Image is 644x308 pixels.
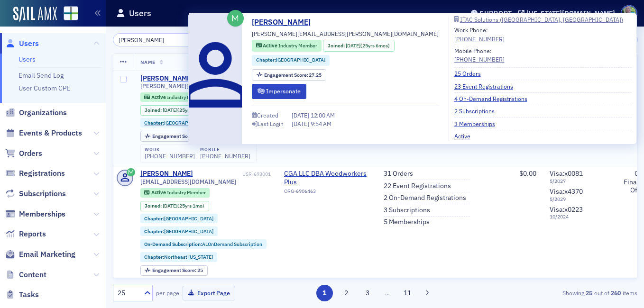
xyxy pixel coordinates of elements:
[284,170,370,186] a: CGA LLC DBA Woodworkers Plus
[19,168,65,179] span: Registrations
[454,17,632,22] a: ITAC Solutions ([GEOGRAPHIC_DATA], [GEOGRAPHIC_DATA])
[519,169,536,178] span: $0.00
[152,267,197,273] span: Engagement Score :
[163,107,177,113] span: [DATE]
[454,46,505,64] div: Mobile Phone:
[140,92,210,102] div: Active: Active: Industry Member
[145,147,195,153] div: work
[140,105,212,116] div: Joined: 2000-02-21 00:00:00
[399,285,416,301] button: 11
[284,188,370,198] div: ORG-6906463
[550,178,603,184] span: 5 / 2027
[454,132,478,140] a: Active
[151,94,167,100] span: Active
[264,72,309,78] span: Engagement Score :
[338,285,354,301] button: 2
[256,56,325,64] a: Chapter:[GEOGRAPHIC_DATA]
[19,108,67,118] span: Organizations
[469,289,637,297] div: Showing out of items
[57,6,78,22] a: View Homepage
[5,189,66,199] a: Subscriptions
[252,55,330,66] div: Chapter:
[454,26,505,43] div: Work Phone:
[144,190,205,196] a: Active Industry Member
[311,120,331,127] span: 9:54 AM
[145,203,163,209] span: Joined :
[5,290,39,300] a: Tasks
[328,42,346,50] span: Joined :
[163,203,204,209] div: (25yrs 1mo)
[278,42,317,49] span: Industry Member
[145,107,163,113] span: Joined :
[454,35,505,43] a: [PHONE_NUMBER]
[140,252,218,262] div: Chapter:
[18,84,70,92] a: User Custom CPE
[140,82,271,90] span: [PERSON_NAME][EMAIL_ADDRESS][PERSON_NAME][DOMAIN_NAME]
[144,241,262,247] a: On-Demand Subscription:ALOnDemand Subscription
[144,228,213,235] a: Chapter:[GEOGRAPHIC_DATA]
[18,71,64,80] a: Email Send Log
[460,17,623,22] div: ITAC Solutions ([GEOGRAPHIC_DATA], [GEOGRAPHIC_DATA])
[118,288,138,298] div: 25
[183,286,235,300] button: Export Page
[384,170,413,178] a: 31 Orders
[550,196,603,202] span: 5 / 2029
[152,133,197,139] span: Engagement Score :
[140,170,193,178] div: [PERSON_NAME]
[19,209,65,219] span: Memberships
[152,268,203,273] div: 25
[454,107,502,115] a: 2 Subscriptions
[454,69,488,78] a: 25 Orders
[454,55,505,63] div: [PHONE_NUMBER]
[13,7,57,22] img: SailAMX
[518,10,618,17] button: [US_STATE][DOMAIN_NAME]
[384,218,430,226] a: 5 Memberships
[163,202,177,209] span: [DATE]
[346,42,390,50] div: (25yrs 6mos)
[19,290,39,300] span: Tasks
[323,40,394,52] div: Joined: 2000-02-21 00:00:00
[5,209,65,219] a: Memberships
[252,17,318,28] a: [PERSON_NAME]
[144,254,164,260] span: Chapter :
[621,5,637,22] span: Profile
[252,69,326,81] div: Engagement Score: 27.25
[140,188,210,198] div: Active: Active: Industry Member
[144,94,205,100] a: Active Industry Member
[316,285,333,301] button: 1
[64,6,78,21] img: SailAMX
[145,153,195,160] a: [PHONE_NUMBER]
[584,289,594,297] strong: 25
[252,29,439,38] span: [PERSON_NAME][EMAIL_ADDRESS][PERSON_NAME][DOMAIN_NAME]
[359,285,376,301] button: 3
[200,147,250,153] div: mobile
[252,84,306,99] button: Impersonate
[256,42,317,50] a: Active Industry Member
[311,111,335,119] span: 12:00 AM
[19,270,46,280] span: Content
[140,239,267,249] div: On-Demand Subscription:
[264,72,322,78] div: 27.25
[167,94,206,100] span: Industry Member
[144,241,202,247] span: On-Demand Subscription :
[200,153,250,160] div: [PHONE_NUMBER]
[5,108,67,118] a: Organizations
[479,9,512,18] div: Support
[140,131,215,141] div: Engagement Score: 27.25
[454,94,534,103] a: 4 On-Demand Registrations
[5,270,46,280] a: Content
[263,42,278,49] span: Active
[167,189,206,196] span: Industry Member
[151,189,167,196] span: Active
[18,55,36,63] a: Users
[257,113,278,118] div: Created
[140,74,193,83] a: [PERSON_NAME]
[550,214,603,220] span: 10 / 2024
[19,249,75,260] span: Email Marketing
[19,189,66,199] span: Subscriptions
[144,119,164,126] span: Chapter :
[550,169,583,178] span: Visa : x0081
